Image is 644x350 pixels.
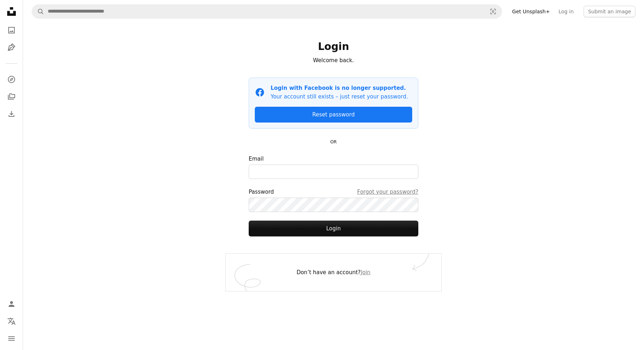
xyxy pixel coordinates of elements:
div: Password [249,188,418,196]
a: Log in / Sign up [4,297,19,311]
a: Join [361,269,371,276]
a: Log in [554,6,578,17]
a: Collections [4,89,19,104]
input: PasswordForgot your password? [249,198,418,212]
a: Home — Unsplash [4,4,19,20]
a: Illustrations [4,40,19,55]
a: Photos [4,23,19,37]
p: Welcome back. [249,56,418,65]
form: Find visuals sitewide [32,4,502,19]
p: Your account still exists – just reset your password. [271,92,408,101]
label: Email [249,155,418,179]
button: Submit an image [584,6,635,17]
button: Menu [4,331,19,346]
button: Login [249,221,418,236]
div: Don’t have an account? [226,254,441,291]
button: Visual search [484,5,502,18]
a: Reset password [255,107,412,123]
small: OR [330,139,337,144]
h1: Login [249,40,418,53]
input: Email [249,165,418,179]
a: Get Unsplash+ [508,6,554,17]
a: Forgot your password? [357,188,418,196]
a: Download History [4,107,19,121]
button: Search Unsplash [32,5,44,18]
button: Language [4,314,19,328]
p: Login with Facebook is no longer supported. [271,84,408,92]
a: Explore [4,72,19,87]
